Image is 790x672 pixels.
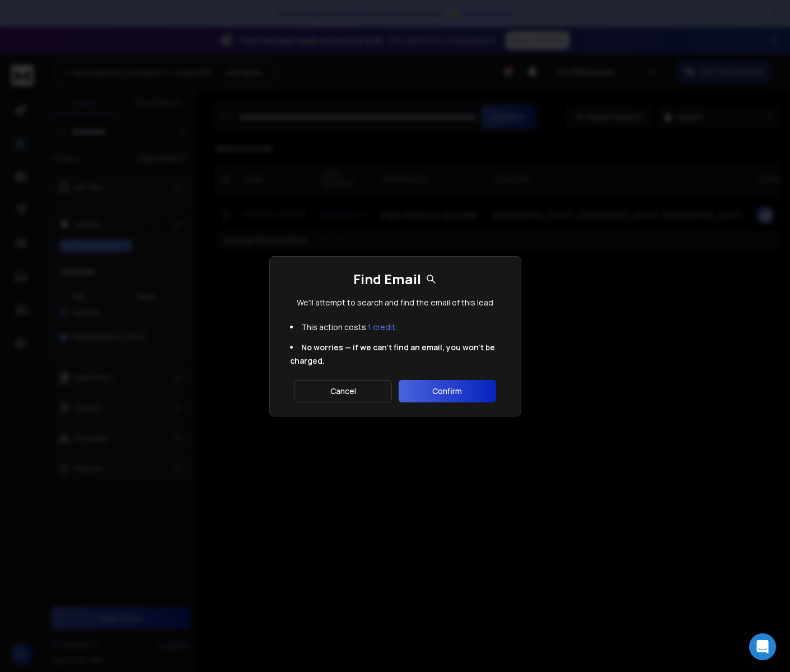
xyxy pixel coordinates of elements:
[749,633,776,660] div: Open Intercom Messenger
[368,322,395,332] span: 1 credit
[297,297,493,308] p: We'll attempt to search and find the email of this lead
[283,337,507,371] li: No worries — if we can't find an email, you won't be charged.
[283,317,507,337] li: This action costs .
[399,380,495,402] button: Confirm
[295,380,392,402] button: Cancel
[353,270,437,288] h1: Find Email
